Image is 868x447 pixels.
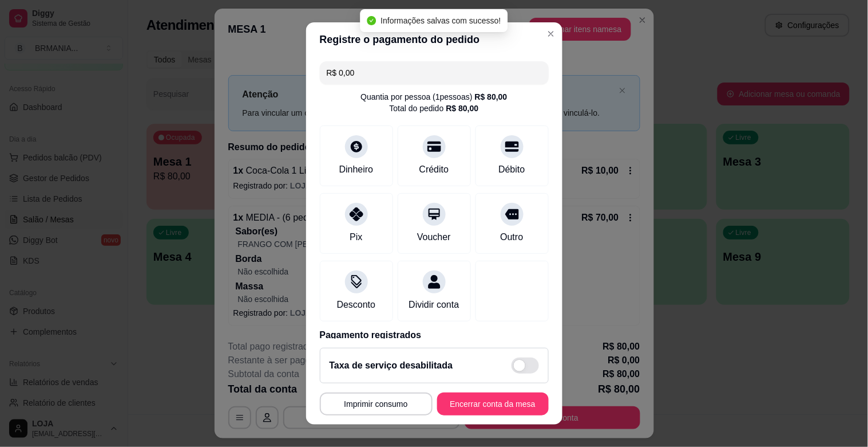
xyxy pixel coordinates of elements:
p: Pagamento registrados [320,328,549,342]
span: Informações salvas com sucesso! [381,16,501,25]
div: Pix [350,230,362,244]
h2: Taxa de serviço desabilitada [330,359,453,372]
div: R$ 80,00 [446,103,479,114]
div: Dinheiro [339,163,374,177]
div: Débito [498,163,525,177]
div: Crédito [419,163,449,177]
div: Quantia por pessoa ( 1 pessoas) [360,91,507,103]
span: check-circle [367,16,376,25]
div: Voucher [417,230,451,244]
div: Desconto [337,298,376,312]
div: R$ 80,00 [475,91,508,103]
header: Registre o pagamento do pedido [306,22,562,57]
button: Encerrar conta da mesa [437,393,549,415]
div: Outro [500,230,523,244]
div: Total do pedido [390,103,479,114]
button: Close [542,25,560,43]
div: Dividir conta [409,298,459,312]
input: Ex.: hambúrguer de cordeiro [327,61,542,84]
button: Imprimir consumo [320,393,433,415]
